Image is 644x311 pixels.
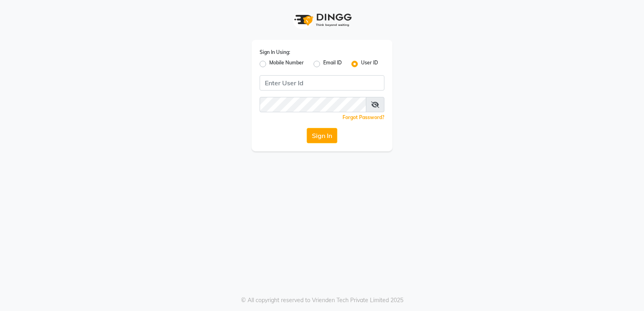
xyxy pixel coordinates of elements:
button: Sign In [307,128,337,143]
input: Username [260,97,366,112]
a: Forgot Password? [343,114,384,120]
img: logo1.svg [290,8,354,32]
label: Email ID [323,59,342,69]
input: Username [260,75,384,91]
label: Mobile Number [269,59,304,69]
label: Sign In Using: [260,49,290,56]
label: User ID [361,59,378,69]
